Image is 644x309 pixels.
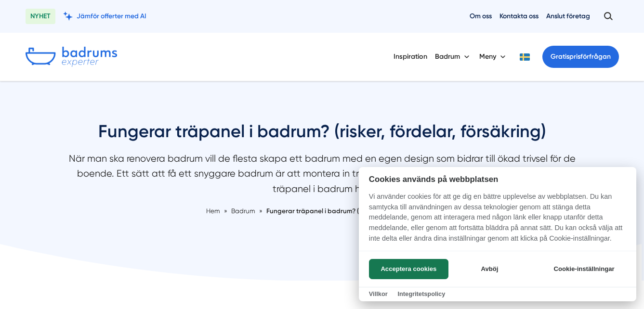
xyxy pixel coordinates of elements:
a: Villkor [369,290,388,297]
button: Acceptera cookies [369,259,448,279]
button: Avböj [451,259,528,279]
h2: Cookies används på webbplatsen [359,175,636,184]
a: Integritetspolicy [397,290,445,297]
p: Vi använder cookies för att ge dig en bättre upplevelse av webbplatsen. Du kan samtycka till anvä... [359,192,636,250]
button: Cookie-inställningar [542,259,626,279]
